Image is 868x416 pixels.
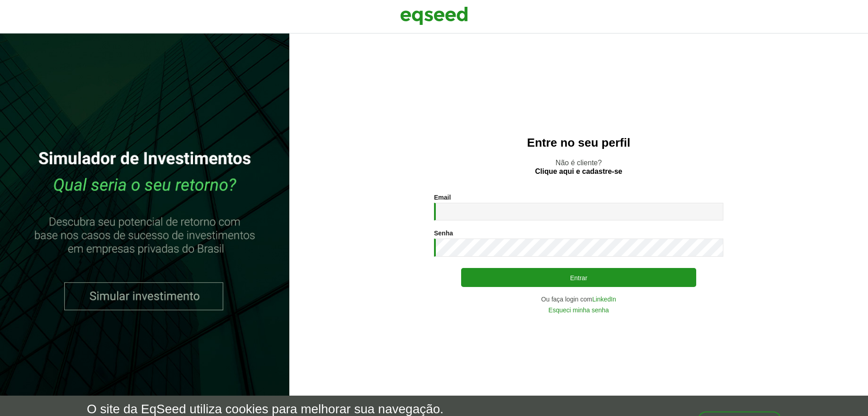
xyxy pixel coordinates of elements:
a: Clique aqui e cadastre-se [535,168,623,175]
a: Esqueci minha senha [548,307,609,313]
button: Entrar [461,268,696,287]
div: Ou faça login com [434,296,723,302]
h2: Entre no seu perfil [307,136,850,149]
label: Email [434,194,451,201]
p: Não é cliente? [307,158,850,176]
img: EqSeed Logo [400,5,468,27]
label: Senha [434,230,453,236]
a: LinkedIn [592,296,616,302]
